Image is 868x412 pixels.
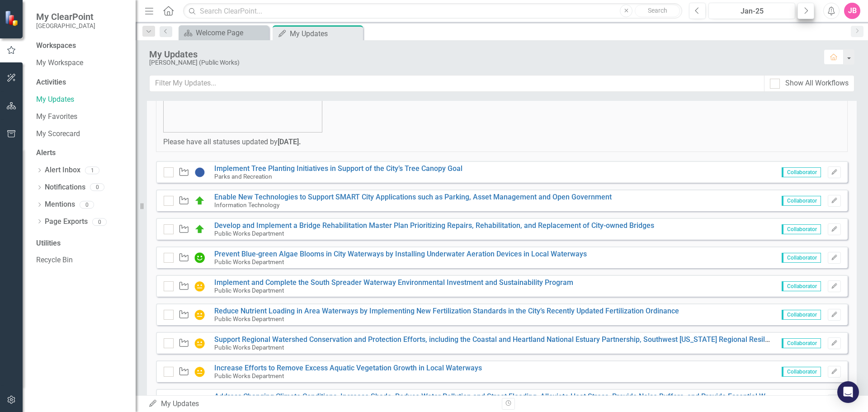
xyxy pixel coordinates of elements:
small: Public Works Department [214,258,284,265]
div: My Updates [148,399,495,409]
small: Parks and Recreation [214,173,272,180]
div: Open Intercom Messenger [837,381,859,403]
div: 1 [85,166,99,174]
input: Filter My Updates... [149,75,764,92]
button: Search [635,5,680,17]
span: Collaborator [782,367,821,377]
div: Workspaces [36,41,76,51]
span: Search [648,7,667,14]
img: On Schedule or Complete [194,195,205,206]
a: My Updates [36,95,127,105]
small: Public Works Department [214,344,284,351]
span: My ClearPoint [36,11,95,22]
a: My Workspace [36,58,127,68]
a: Recycle Bin [36,255,127,265]
img: In Progress [194,309,205,320]
a: Page Exports [45,217,88,227]
small: Public Works Department [214,315,284,322]
span: Collaborator [782,310,821,320]
span: Collaborator [782,281,821,291]
small: Information Technology [214,201,279,208]
a: My Favorites [36,112,127,122]
span: Collaborator [782,224,821,234]
div: Alerts [36,148,127,158]
div: [PERSON_NAME] (Public Works) [149,59,815,66]
img: On Schedule or Complete [194,395,205,406]
small: Public Works Department [214,230,284,237]
img: On Hold [194,167,205,178]
img: Completed [194,252,205,263]
img: On Schedule or Complete [194,224,205,235]
small: Public Works Department [214,287,284,294]
button: JB [844,3,860,19]
strong: [DATE]. [278,137,301,146]
div: Utilities [36,238,127,249]
span: Collaborator [782,253,821,263]
div: 0 [90,184,104,191]
div: My Updates [149,49,815,59]
div: Show All Workflows [785,78,849,89]
img: In Progress [194,338,205,349]
p: Please have all statuses updated by [163,137,840,147]
div: Welcome Page [196,27,267,38]
span: Collaborator [782,167,821,177]
a: Alert Inbox [45,165,80,175]
a: Increase Efforts to Remove Excess Aquatic Vegetation Growth in Local Waterways [214,364,482,372]
a: My Scorecard [36,129,127,139]
a: Implement and Complete the South Spreader Waterway Environmental Investment and Sustainability Pr... [214,278,573,287]
div: Activities [36,77,127,88]
a: Develop and Implement a Bridge Rehabilitation Master Plan Prioritizing Repairs, Rehabilitation, a... [214,221,654,230]
a: Implement Tree Planting Initiatives in Support of the City’s Tree Canopy Goal [214,164,462,173]
a: Reduce Nutrient Loading in Area Waterways by Implementing New Fertilization Standards in the City... [214,307,679,315]
img: ClearPoint Strategy [5,10,20,26]
div: My Updates [290,28,361,39]
span: Collaborator [782,338,821,348]
div: Jan-25 [712,6,792,17]
img: In Progress [194,366,205,377]
img: In Progress [194,281,205,292]
small: Public Works Department [214,372,284,379]
span: Collaborator [782,196,821,206]
a: Mentions [45,199,75,210]
a: Prevent Blue-green Algae Blooms in City Waterways by Installing Underwater Aeration Devices in Lo... [214,250,587,258]
a: Notifications [45,182,85,193]
div: 0 [92,218,107,226]
a: Welcome Page [181,27,267,38]
button: Jan-25 [708,3,795,19]
input: Search ClearPoint... [183,3,682,19]
small: [GEOGRAPHIC_DATA] [36,22,95,29]
div: 0 [80,201,94,208]
a: Enable New Technologies to Support SMART City Applications such as Parking, Asset Management and ... [214,193,612,201]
